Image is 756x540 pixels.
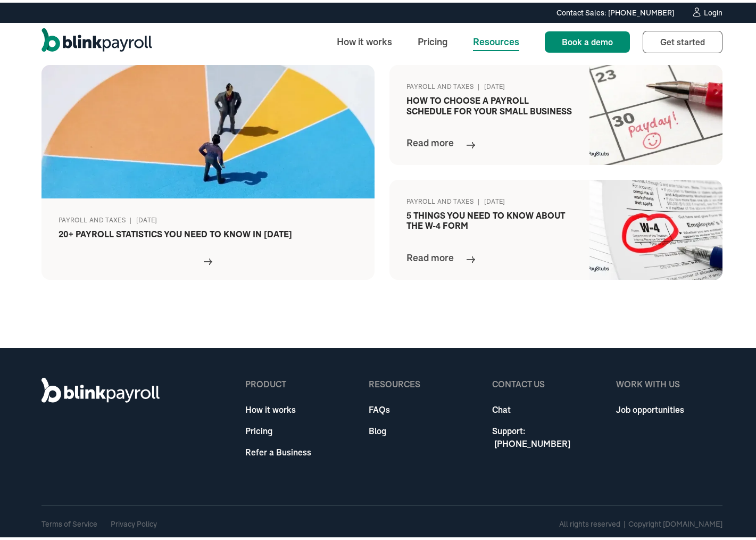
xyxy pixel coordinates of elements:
[59,213,126,222] div: Payroll and Taxes
[389,62,722,162] a: Payroll and Taxes|[DATE]How to Choose a Payroll Schedule for Your Small BusinessRead more
[691,4,722,16] a: Login
[406,93,572,113] h3: How to Choose a Payroll Schedule for Your Small Business
[369,375,420,388] div: Resources
[245,422,311,435] a: Pricing
[406,194,473,204] div: Payroll and Taxes
[245,443,311,456] a: Refer a Business
[492,401,599,413] a: Chat
[478,194,479,204] div: |
[559,516,722,527] div: All rights reserved | Copyright [DOMAIN_NAME]
[556,5,674,16] div: Contact Sales: [PHONE_NUMBER]
[41,62,375,277] a: Payroll and Taxes|[DATE]20+ Payroll Statistics You Need to Know in [DATE]
[406,133,454,147] div: Read more
[562,34,613,45] span: Book a demo
[660,34,705,45] span: Get started
[492,422,599,447] a: Support: [PHONE_NUMBER]
[492,375,599,388] div: Contact Us
[464,28,528,51] a: Resources
[59,227,358,237] h3: 20+ Payroll Statistics You Need to Know in [DATE]
[616,401,684,413] a: Job opportunities
[136,213,157,222] div: [DATE]
[41,26,152,53] a: home
[704,6,722,14] div: Login
[478,79,479,89] div: |
[369,422,420,435] a: Blog
[616,375,684,388] div: WORK WITH US
[406,248,454,262] div: Read more
[406,79,473,89] div: Payroll and Taxes
[328,28,401,51] a: How it works
[545,29,630,50] a: Book a demo
[484,194,505,204] div: [DATE]
[406,208,572,228] h3: 5 Things You Need to Know About the W-4 Form
[643,28,722,51] a: Get started
[369,401,420,413] a: FAQs
[389,177,722,277] a: Payroll and Taxes|[DATE]5 Things You Need to Know About the W-4 FormRead more
[409,28,456,51] a: Pricing
[484,79,505,89] div: [DATE]
[245,375,311,388] div: product
[245,401,311,413] a: How it works
[41,517,97,526] a: Terms of Service
[111,517,157,526] a: Privacy Policy
[130,213,131,222] div: |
